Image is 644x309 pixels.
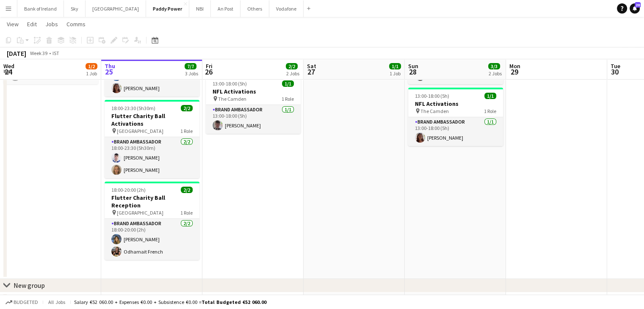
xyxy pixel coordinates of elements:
[180,210,193,216] span: 1 Role
[408,88,503,146] app-job-card: 13:00-18:00 (5h)1/1NFL Activations The Camden1 RoleBrand Ambassador1/113:00-18:00 (5h)[PERSON_NAME]
[47,299,67,305] span: All jobs
[269,0,304,17] button: Vodafone
[489,70,502,77] div: 2 Jobs
[408,100,503,108] h3: NFL Activations
[509,62,520,70] span: Mon
[17,0,64,17] button: Bank of Ireland
[53,50,59,56] div: IST
[206,62,213,70] span: Fri
[211,0,240,17] button: An Post
[185,63,196,69] span: 7/7
[488,63,500,69] span: 3/3
[2,67,14,77] span: 24
[103,67,115,77] span: 25
[389,63,401,69] span: 1/1
[282,80,294,87] span: 1/1
[390,70,401,77] div: 1 Job
[146,0,189,17] button: Paddy Power
[66,20,86,28] span: Comms
[105,219,199,260] app-card-role: Brand Ambassador2/218:00-20:00 (2h)[PERSON_NAME]Odharnait French
[484,93,496,99] span: 1/1
[45,20,58,28] span: Jobs
[105,137,199,178] app-card-role: Brand Ambassador2/218:00-23:30 (5h30m)[PERSON_NAME][PERSON_NAME]
[111,187,146,193] span: 18:00-20:00 (2h)
[189,0,211,17] button: NBI
[4,298,39,307] button: Budgeted
[28,50,49,56] span: Week 39
[407,67,418,77] span: 28
[206,105,301,134] app-card-role: Brand Ambassador1/113:00-18:00 (5h)[PERSON_NAME]
[14,281,45,290] div: New group
[117,210,163,216] span: [GEOGRAPHIC_DATA]
[7,20,19,28] span: View
[3,62,14,70] span: Wed
[420,108,449,114] span: The Camden
[105,100,199,178] app-job-card: 18:00-23:30 (5h30m)2/2Flutter Charity Ball Activations [GEOGRAPHIC_DATA]1 RoleBrand Ambassador2/2...
[86,0,146,17] button: [GEOGRAPHIC_DATA]
[408,117,503,146] app-card-role: Brand Ambassador1/113:00-18:00 (5h)[PERSON_NAME]
[635,2,641,8] span: 20
[240,0,269,17] button: Others
[206,88,301,95] h3: NFL Activations
[14,299,38,305] span: Budgeted
[111,105,155,111] span: 18:00-23:30 (5h30m)
[181,105,193,111] span: 2/2
[105,112,199,127] h3: Flutter Charity Ball Activations
[27,20,37,28] span: Edit
[42,19,61,30] a: Jobs
[415,93,449,99] span: 13:00-18:00 (5h)
[24,19,40,30] a: Edit
[213,80,247,87] span: 13:00-18:00 (5h)
[484,108,496,114] span: 1 Role
[306,67,316,77] span: 27
[105,194,199,209] h3: Flutter Charity Ball Reception
[86,63,97,69] span: 1/2
[630,3,640,14] a: 20
[185,70,198,77] div: 3 Jobs
[74,299,266,305] div: Salary €52 060.00 + Expenses €0.00 + Subsistence €0.00 =
[105,62,115,70] span: Thu
[286,70,299,77] div: 2 Jobs
[86,70,97,77] div: 1 Job
[286,63,298,69] span: 2/2
[282,96,294,102] span: 1 Role
[3,19,22,30] a: View
[105,182,199,260] app-job-card: 18:00-20:00 (2h)2/2Flutter Charity Ball Reception [GEOGRAPHIC_DATA]1 RoleBrand Ambassador2/218:00...
[63,19,89,30] a: Comms
[408,62,418,70] span: Sun
[307,62,316,70] span: Sat
[181,187,193,193] span: 2/2
[218,96,246,102] span: The Camden
[609,67,620,77] span: 30
[206,75,301,134] app-job-card: 13:00-18:00 (5h)1/1NFL Activations The Camden1 RoleBrand Ambassador1/113:00-18:00 (5h)[PERSON_NAME]
[508,67,520,77] span: 29
[64,0,86,17] button: Sky
[205,67,213,77] span: 26
[7,49,26,58] div: [DATE]
[611,62,620,70] span: Tue
[180,128,193,134] span: 1 Role
[117,128,163,134] span: [GEOGRAPHIC_DATA]
[202,299,266,305] span: Total Budgeted €52 060.00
